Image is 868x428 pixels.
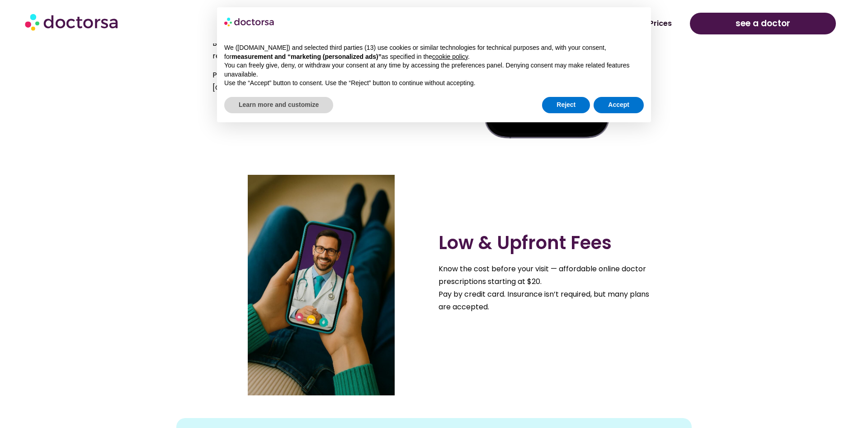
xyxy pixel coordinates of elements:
[690,13,836,34] a: see a doctor
[224,79,644,88] p: Use the “Accept” button to consent. Use the “Reject” button to continue without accepting.
[432,53,468,60] a: cookie policy
[224,14,275,29] img: logo
[224,97,333,113] button: Learn more and customize
[224,43,644,61] p: We ([DOMAIN_NAME]) and selected third parties (13) use cookies or similar technologies for techni...
[231,53,381,60] strong: measurement and “marketing (personalized ads)”
[594,97,644,113] button: Accept
[439,232,656,254] h2: Low & Upfront Fees
[542,97,590,113] button: Reject
[248,175,395,395] img: online doctor for prescription
[439,263,656,313] p: Know the cost before your visit — affordable online doctor prescriptions starting at $20. Pay by ...
[224,61,644,79] p: You can freely give, deny, or withdraw your consent at any time by accessing the preferences pane...
[736,16,790,31] span: see a doctor
[640,13,681,34] a: Prices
